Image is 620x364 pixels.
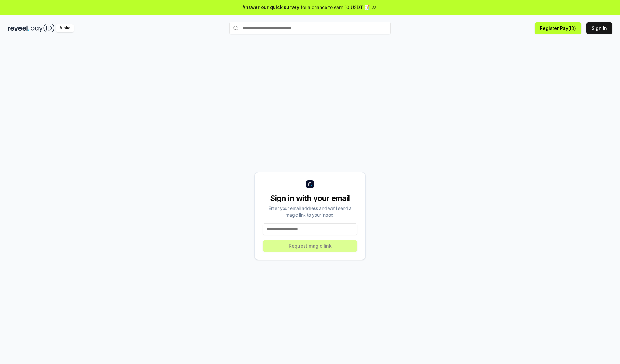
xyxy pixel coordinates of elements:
div: Enter your email address and we’ll send a magic link to your inbox. [263,205,357,218]
button: Sign In [586,22,612,34]
img: logo_small [306,180,314,188]
img: reveel_dark [8,24,29,32]
span: Answer our quick survey [243,4,299,11]
div: Sign in with your email [263,193,357,203]
div: Alpha [56,24,74,32]
button: Register Pay(ID) [535,22,581,34]
span: for a chance to earn 10 USDT 📝 [301,4,370,11]
img: pay_id [31,24,55,32]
